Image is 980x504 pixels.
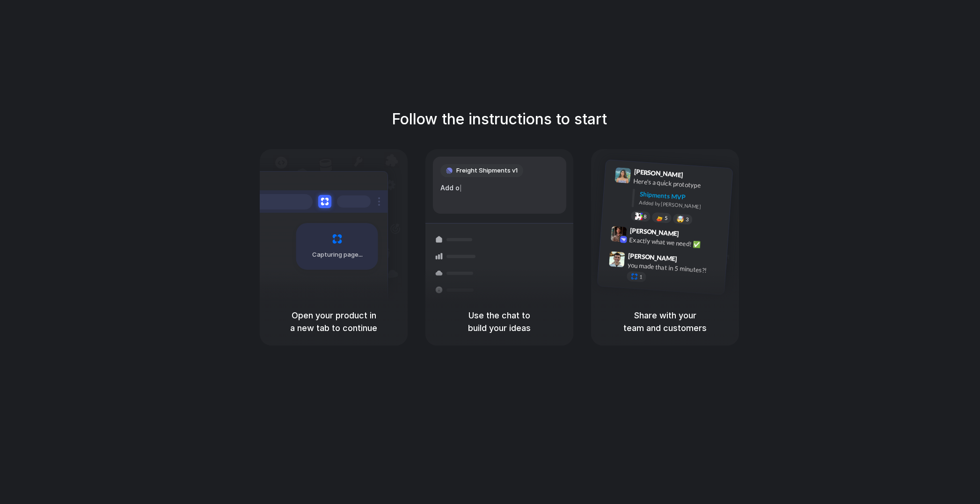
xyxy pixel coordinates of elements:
span: 1 [639,274,643,280]
h1: Follow the instructions to start [392,108,607,130]
span: [PERSON_NAME] [628,251,678,264]
div: Add o [440,183,559,193]
span: [PERSON_NAME] [634,166,683,180]
div: Here's a quick prototype [633,176,727,192]
span: [PERSON_NAME] [629,225,679,239]
div: Exactly what we need! ✅ [629,235,723,251]
span: Freight Shipments v1 [456,166,518,175]
div: 🤯 [677,216,685,223]
h5: Use the chat to build your ideas [437,309,562,334]
div: Added by [PERSON_NAME] [639,199,725,212]
h5: Share with your team and customers [602,309,728,334]
span: 5 [665,216,668,221]
h5: Open your product in a new tab to continue [271,309,396,334]
div: you made that in 5 minutes?! [627,260,721,276]
span: 3 [686,217,689,222]
span: | [460,184,462,192]
span: 9:41 AM [686,171,705,182]
span: Capturing page [312,250,364,259]
div: Shipments MVP [639,189,726,205]
span: 8 [644,214,647,219]
span: 9:47 AM [680,255,699,266]
span: 9:42 AM [682,230,701,241]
